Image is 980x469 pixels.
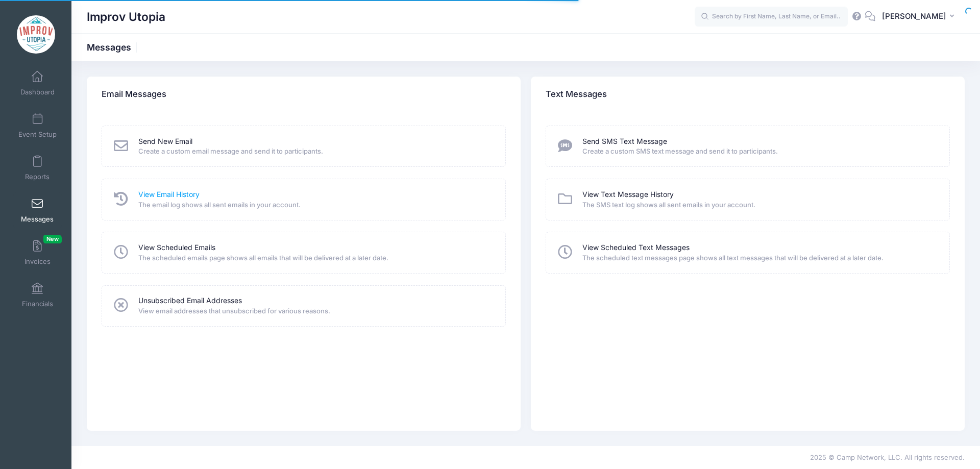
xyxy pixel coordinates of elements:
[21,215,54,224] span: Messages
[875,5,965,29] button: [PERSON_NAME]
[87,42,140,53] h1: Messages
[138,136,192,147] a: Send New Email
[138,146,492,157] span: Create a custom email message and send it to participants.
[138,189,200,200] a: View Email History
[13,150,62,186] a: Reports
[138,253,492,263] span: The scheduled emails page shows all emails that will be delivered at a later date.
[13,277,62,313] a: Financials
[882,11,946,22] span: [PERSON_NAME]
[582,253,936,263] span: The scheduled text messages page shows all text messages that will be delivered at a later date.
[582,200,936,210] span: The SMS text log shows all sent emails in your account.
[582,242,690,253] a: View Scheduled Text Messages
[546,80,607,109] h4: Text Messages
[25,172,50,181] span: Reports
[695,7,848,27] input: Search by First Name, Last Name, or Email...
[138,200,492,210] span: The email log shows all sent emails in your account.
[138,306,492,316] span: View email addresses that unsubscribed for various reasons.
[24,257,51,266] span: Invoices
[18,130,57,139] span: Event Setup
[13,235,62,270] a: InvoicesNew
[810,453,965,461] span: 2025 © Camp Network, LLC. All rights reserved.
[138,295,242,306] a: Unsubscribed Email Addresses
[13,108,62,143] a: Event Setup
[582,189,674,200] a: View Text Message History
[43,235,62,243] span: New
[20,88,55,96] span: Dashboard
[22,300,53,308] span: Financials
[13,192,62,228] a: Messages
[582,146,936,157] span: Create a custom SMS text message and send it to participants.
[138,242,215,253] a: View Scheduled Emails
[582,136,667,147] a: Send SMS Text Message
[13,65,62,101] a: Dashboard
[102,80,166,109] h4: Email Messages
[87,5,165,29] h1: Improv Utopia
[17,15,55,54] img: Improv Utopia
